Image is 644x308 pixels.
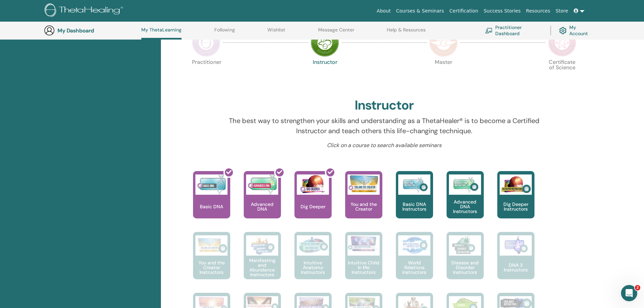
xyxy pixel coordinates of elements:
[447,260,484,275] p: Disease and Disorder Instructors
[141,27,182,40] a: My ThetaLearning
[345,232,382,293] a: Intuitive Child In Me Instructors Intuitive Child In Me Instructors
[318,27,354,38] a: Message Center
[449,235,481,256] img: Disease and Disorder Instructors
[44,25,55,36] img: generic-user-icon.jpg
[57,27,125,34] h3: My Dashboard
[500,174,532,195] img: Dig Deeper Instructors
[548,28,576,57] img: Certificate of Science
[447,171,484,232] a: Advanced DNA Instructors Advanced DNA Instructors
[345,260,382,275] p: Intuitive Child In Me Instructors
[396,260,433,275] p: World Relations Instructors
[348,174,380,193] img: You and the Creator
[447,5,481,17] a: Certification
[500,235,532,256] img: DNA 3 Instructors
[355,98,414,113] h2: Instructor
[193,232,230,293] a: You and the Creator Instructors You and the Creator Instructors
[246,174,278,195] img: Advanced DNA
[396,171,433,232] a: Basic DNA Instructors Basic DNA Instructors
[497,171,534,232] a: Dig Deeper Instructors Dig Deeper Instructors
[621,285,637,301] iframe: Intercom live chat
[297,235,329,256] img: Intuitive Anatomy Instructors
[559,25,567,36] img: cog.svg
[396,232,433,293] a: World Relations Instructors World Relations Instructors
[214,27,235,38] a: Following
[311,28,339,57] img: Instructor
[387,27,426,38] a: Help & Resources
[393,5,447,17] a: Courses & Seminars
[374,5,393,17] a: About
[294,260,332,275] p: Intuitive Anatomy Instructors
[244,258,281,277] p: Manifesting and Abundance Instructors
[398,174,430,195] img: Basic DNA Instructors
[497,202,534,211] p: Dig Deeper Instructors
[345,202,382,211] p: You and the Creator
[429,28,458,57] img: Master
[429,60,458,88] p: Master
[267,27,285,38] a: Wishlist
[559,23,593,38] a: My Account
[447,199,484,214] p: Advanced DNA Instructors
[447,232,484,293] a: Disease and Disorder Instructors Disease and Disorder Instructors
[244,202,281,211] p: Advanced DNA
[223,116,546,136] p: The best way to strengthen your skills and understanding as a ThetaHealer® is to become a Certifi...
[553,5,571,17] a: Store
[294,232,332,293] a: Intuitive Anatomy Instructors Intuitive Anatomy Instructors
[311,60,339,88] p: Instructor
[398,235,430,256] img: World Relations Instructors
[246,235,278,256] img: Manifesting and Abundance Instructors
[45,3,125,19] img: logo.png
[294,171,332,232] a: Dig Deeper Dig Deeper
[193,260,230,275] p: You and the Creator Instructors
[244,171,281,232] a: Advanced DNA Advanced DNA
[497,263,534,272] p: DNA 3 Instructors
[195,174,228,195] img: Basic DNA
[396,202,433,211] p: Basic DNA Instructors
[192,60,220,88] p: Practitioner
[345,171,382,232] a: You and the Creator You and the Creator
[223,141,546,149] p: Click on a course to search available seminars
[523,5,553,17] a: Resources
[449,174,481,195] img: Advanced DNA Instructors
[635,285,640,290] span: 2
[485,28,493,33] img: chalkboard-teacher.svg
[192,28,220,57] img: Practitioner
[497,232,534,293] a: DNA 3 Instructors DNA 3 Instructors
[297,174,329,195] img: Dig Deeper
[481,5,523,17] a: Success Stories
[193,171,230,232] a: Basic DNA Basic DNA
[244,232,281,293] a: Manifesting and Abundance Instructors Manifesting and Abundance Instructors
[298,204,328,209] p: Dig Deeper
[485,23,542,38] a: Practitioner Dashboard
[348,235,380,252] img: Intuitive Child In Me Instructors
[195,235,228,256] img: You and the Creator Instructors
[548,60,576,88] p: Certificate of Science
